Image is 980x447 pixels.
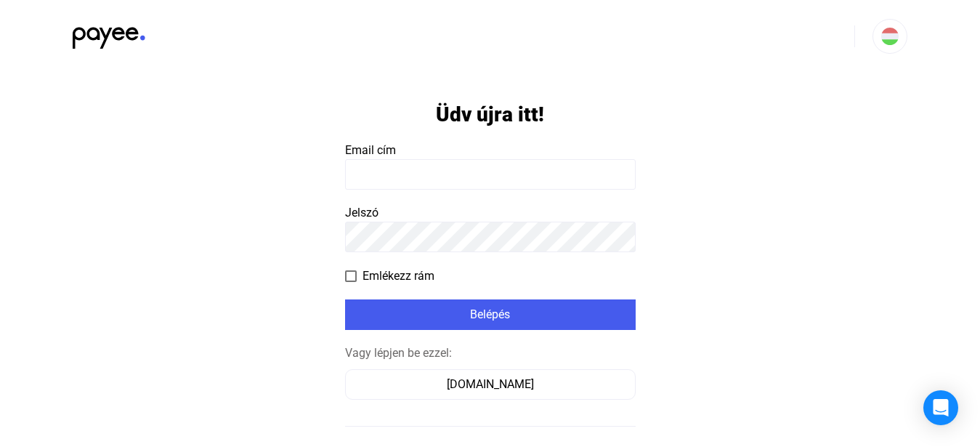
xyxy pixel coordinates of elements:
[345,345,636,362] div: Vagy lépjen be ezzel:
[436,102,544,127] h1: Üdv újra itt!
[872,19,907,54] button: HU
[345,377,636,391] a: [DOMAIN_NAME]
[345,369,636,400] button: [DOMAIN_NAME]
[881,28,899,45] img: HU
[73,19,145,49] img: black-payee-blue-dot.svg
[345,299,636,330] button: Belépés
[363,267,434,285] span: Emlékezz rám
[350,376,631,393] div: [DOMAIN_NAME]
[345,206,378,220] span: Jelszó
[923,390,958,425] div: Open Intercom Messenger
[345,143,396,157] span: Email cím
[349,306,631,323] div: Belépés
